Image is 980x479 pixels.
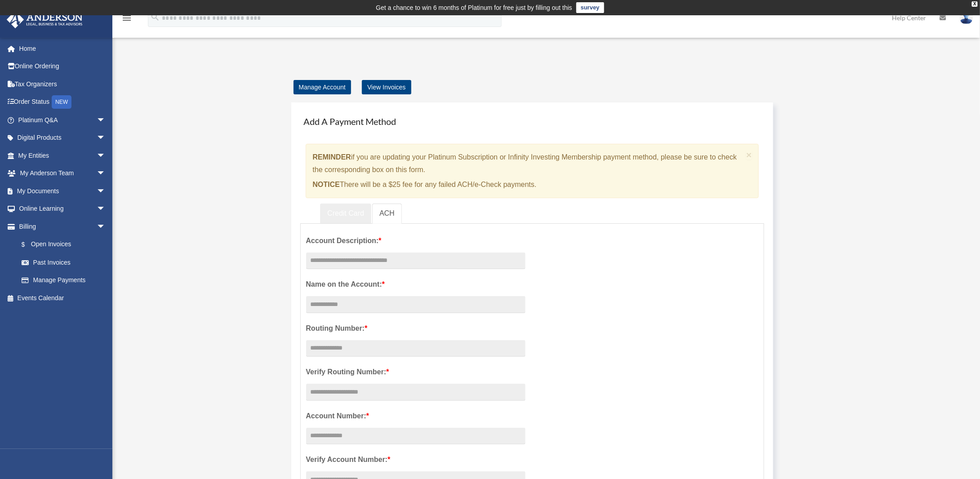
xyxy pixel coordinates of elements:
[372,204,402,224] a: ACH
[6,200,119,218] a: Online Learningarrow_drop_down
[6,40,119,58] a: Home
[97,164,115,183] span: arrow_drop_down
[306,235,526,247] label: Account Description:
[52,95,71,109] div: NEW
[306,322,526,335] label: Routing Number:
[6,146,119,164] a: My Entitiesarrow_drop_down
[306,410,526,422] label: Account Number:
[13,271,115,289] a: Manage Payments
[306,453,526,466] label: Verify Account Number:
[294,80,351,94] a: Manage Account
[97,146,115,165] span: arrow_drop_down
[6,58,119,75] a: Online Ordering
[306,366,526,378] label: Verify Routing Number:
[121,16,132,23] a: menu
[97,129,115,147] span: arrow_drop_down
[313,153,351,161] strong: REMINDER
[6,182,119,200] a: My Documentsarrow_drop_down
[972,1,978,7] div: close
[313,178,743,191] p: There will be a $25 fee for any failed ACH/e-Check payments.
[746,150,752,160] button: Close
[6,164,119,182] a: My Anderson Teamarrow_drop_down
[97,217,115,236] span: arrow_drop_down
[6,217,119,235] a: Billingarrow_drop_down
[27,239,31,250] span: $
[13,235,119,254] a: $Open Invoices
[306,278,526,291] label: Name on the Account:
[97,111,115,129] span: arrow_drop_down
[6,289,119,307] a: Events Calendar
[300,111,765,131] h4: Add A Payment Method
[306,144,759,198] div: if you are updating your Platinum Subscription or Infinity Investing Membership payment method, p...
[121,13,132,23] i: menu
[376,2,572,13] div: Get a chance to win 6 months of Platinum for free just by filling out this
[4,11,85,28] img: Anderson Advisors Platinum Portal
[6,111,119,129] a: Platinum Q&Aarrow_drop_down
[960,11,973,24] img: User Pic
[746,150,752,160] span: ×
[13,253,119,271] a: Past Invoices
[97,182,115,200] span: arrow_drop_down
[97,200,115,218] span: arrow_drop_down
[6,75,119,93] a: Tax Organizers
[150,12,160,22] i: search
[313,181,340,188] strong: NOTICE
[320,204,371,224] a: Credit Card
[6,129,119,147] a: Digital Productsarrow_drop_down
[576,2,604,13] a: survey
[362,80,411,94] a: View Invoices
[6,93,119,111] a: Order StatusNEW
